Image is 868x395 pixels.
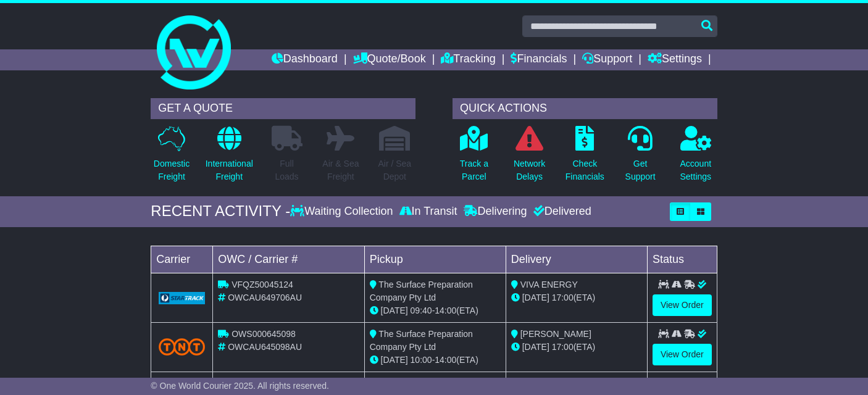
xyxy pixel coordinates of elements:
[647,246,717,273] td: Status
[520,280,578,289] span: VIVA ENERGY
[520,329,591,339] span: [PERSON_NAME]
[460,157,488,183] p: Track a Parcel
[151,381,329,391] span: © One World Courier 2025. All rights reserved.
[506,246,647,273] td: Delivery
[232,280,293,289] span: VFQZ50045124
[232,329,296,339] span: OWS000645098
[625,157,656,183] p: Get Support
[322,157,359,183] p: Air & Sea Freight
[680,157,712,183] p: Account Settings
[653,294,712,316] a: View Order
[453,98,717,119] div: QUICK ACTIONS
[151,98,415,119] div: GET A QUOTE
[151,202,290,220] div: RECENT ACTIVITY -
[680,125,712,190] a: AccountSettings
[370,329,473,352] span: The Surface Preparation Company Pty Ltd
[370,304,501,317] div: - (ETA)
[441,49,495,70] a: Tracking
[153,125,190,190] a: DomesticFreight
[381,355,408,365] span: [DATE]
[353,49,426,70] a: Quote/Book
[511,49,567,70] a: Financials
[552,293,574,302] span: 17:00
[582,49,632,70] a: Support
[411,306,432,315] span: 09:40
[228,342,302,352] span: OWCAU645098AU
[206,157,253,183] p: International Freight
[625,125,656,190] a: GetSupport
[411,355,432,365] span: 10:00
[370,354,501,367] div: - (ETA)
[514,157,545,183] p: Network Delays
[159,292,205,304] img: GetCarrierServiceLogo
[459,125,489,190] a: Track aParcel
[154,157,190,183] p: Domestic Freight
[159,338,205,355] img: TNT_Domestic.png
[522,342,549,352] span: [DATE]
[151,246,213,273] td: Carrier
[213,246,364,273] td: OWC / Carrier #
[272,49,338,70] a: Dashboard
[228,293,302,302] span: OWCAU649706AU
[522,293,549,302] span: [DATE]
[530,205,591,218] div: Delivered
[653,344,712,365] a: View Order
[290,205,396,218] div: Waiting Collection
[565,125,605,190] a: CheckFinancials
[511,291,642,304] div: (ETA)
[648,49,702,70] a: Settings
[435,306,456,315] span: 14:00
[370,280,473,302] span: The Surface Preparation Company Pty Ltd
[435,355,456,365] span: 14:00
[565,157,604,183] p: Check Financials
[364,246,506,273] td: Pickup
[511,341,642,354] div: (ETA)
[513,125,546,190] a: NetworkDelays
[205,125,254,190] a: InternationalFreight
[461,205,530,218] div: Delivering
[378,157,411,183] p: Air / Sea Depot
[552,342,574,352] span: 17:00
[272,157,303,183] p: Full Loads
[381,306,408,315] span: [DATE]
[396,205,461,218] div: In Transit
